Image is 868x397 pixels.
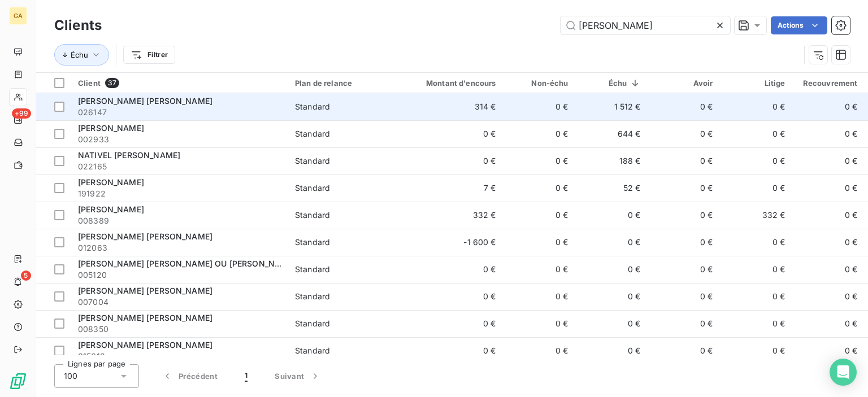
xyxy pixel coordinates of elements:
[78,107,281,118] span: 026147
[261,364,335,388] button: Suivant
[231,364,261,388] button: 1
[503,229,575,256] td: 0 €
[406,120,503,147] td: 0 €
[575,202,648,229] td: 0 €
[21,271,31,281] span: 5
[720,337,792,364] td: 0 €
[799,78,858,88] div: Recouvrement
[648,120,720,147] td: 0 €
[78,286,212,295] span: [PERSON_NAME] [PERSON_NAME]
[575,256,648,283] td: 0 €
[771,16,827,34] button: Actions
[720,256,792,283] td: 0 €
[406,310,503,337] td: 0 €
[78,340,212,350] span: [PERSON_NAME] [PERSON_NAME]
[720,202,792,229] td: 332 €
[295,78,399,88] div: Plan de relance
[295,291,330,302] div: Standard
[295,155,330,167] div: Standard
[295,264,330,275] div: Standard
[792,256,865,283] td: 0 €
[720,147,792,174] td: 0 €
[503,93,575,120] td: 0 €
[648,202,720,229] td: 0 €
[54,44,109,66] button: Échu
[792,120,865,147] td: 0 €
[78,351,281,362] span: 015613
[78,134,281,145] span: 002933
[78,96,212,106] span: [PERSON_NAME] [PERSON_NAME]
[71,50,88,59] span: Échu
[575,93,648,120] td: 1 512 €
[720,283,792,310] td: 0 €
[406,337,503,364] td: 0 €
[78,188,281,199] span: 191922
[575,283,648,310] td: 0 €
[78,296,281,308] span: 007004
[575,120,648,147] td: 644 €
[582,78,641,88] div: Échu
[503,147,575,174] td: 0 €
[648,337,720,364] td: 0 €
[78,177,144,187] span: [PERSON_NAME]
[406,229,503,256] td: -1 600 €
[105,78,119,88] span: 37
[561,16,730,34] input: Rechercher
[295,318,330,329] div: Standard
[406,202,503,229] td: 332 €
[648,174,720,202] td: 0 €
[830,359,857,386] div: Open Intercom Messenger
[295,128,330,139] div: Standard
[245,370,248,382] span: 1
[9,372,27,390] img: Logo LeanPay
[792,202,865,229] td: 0 €
[648,283,720,310] td: 0 €
[648,93,720,120] td: 0 €
[123,46,175,64] button: Filtrer
[78,259,296,268] span: [PERSON_NAME] [PERSON_NAME] OU [PERSON_NAME]
[78,324,281,335] span: 008350
[295,237,330,248] div: Standard
[792,283,865,310] td: 0 €
[406,174,503,202] td: 7 €
[792,174,865,202] td: 0 €
[720,229,792,256] td: 0 €
[295,210,330,221] div: Standard
[503,310,575,337] td: 0 €
[503,120,575,147] td: 0 €
[575,229,648,256] td: 0 €
[503,256,575,283] td: 0 €
[78,150,180,160] span: NATIVEL [PERSON_NAME]
[406,283,503,310] td: 0 €
[503,337,575,364] td: 0 €
[78,215,281,226] span: 008389
[720,93,792,120] td: 0 €
[12,108,31,119] span: +99
[648,310,720,337] td: 0 €
[720,174,792,202] td: 0 €
[295,182,330,194] div: Standard
[78,204,144,214] span: [PERSON_NAME]
[720,120,792,147] td: 0 €
[727,78,785,88] div: Litige
[406,256,503,283] td: 0 €
[295,345,330,356] div: Standard
[78,123,144,133] span: [PERSON_NAME]
[406,147,503,174] td: 0 €
[648,147,720,174] td: 0 €
[575,174,648,202] td: 52 €
[575,337,648,364] td: 0 €
[720,310,792,337] td: 0 €
[503,283,575,310] td: 0 €
[78,313,212,322] span: [PERSON_NAME] [PERSON_NAME]
[503,202,575,229] td: 0 €
[9,7,27,25] div: GA
[78,242,281,254] span: 012063
[792,93,865,120] td: 0 €
[648,229,720,256] td: 0 €
[503,174,575,202] td: 0 €
[78,232,212,241] span: [PERSON_NAME] [PERSON_NAME]
[78,161,281,172] span: 022165
[148,364,231,388] button: Précédent
[792,310,865,337] td: 0 €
